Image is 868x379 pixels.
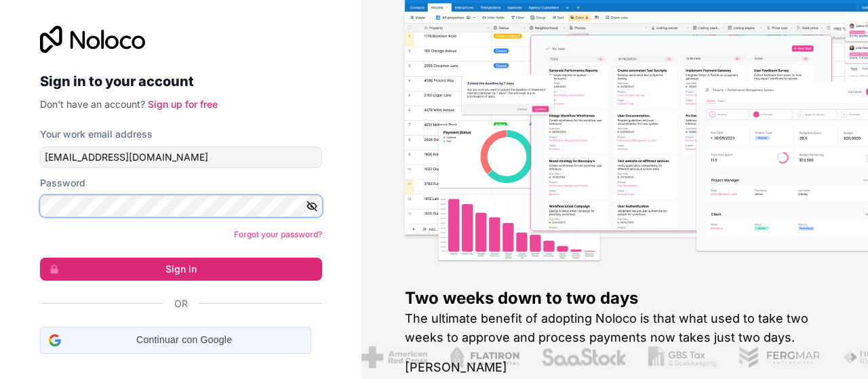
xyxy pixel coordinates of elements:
input: Email address [40,146,322,168]
label: Password [40,176,85,190]
a: Forgot your password? [234,229,322,239]
input: Password [40,195,322,217]
img: /assets/american-red-cross-BAupjrZR.png [361,346,427,368]
h1: [PERSON_NAME] [405,358,825,377]
h2: Sign in to your account [40,69,322,94]
label: Your work email address [40,127,153,141]
button: Sign in [40,258,322,281]
span: Continuar con Google [66,333,302,347]
h1: Two weeks down to two days [405,287,825,309]
h2: The ultimate benefit of adopting Noloco is that what used to take two weeks to approve and proces... [405,309,825,347]
a: Sign up for free [148,98,218,110]
div: Continuar con Google [40,327,311,354]
span: Or [174,297,188,311]
span: Don't have an account? [40,98,145,110]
